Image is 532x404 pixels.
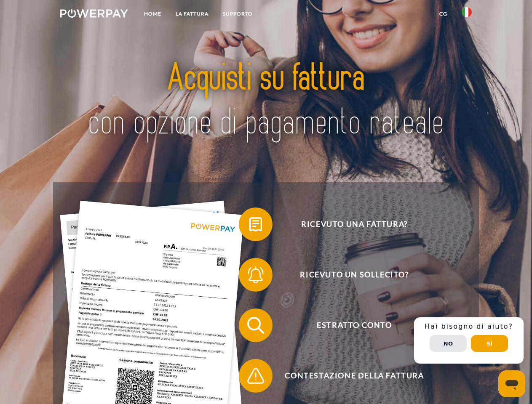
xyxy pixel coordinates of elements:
img: qb_search.svg [245,315,266,336]
button: Sì [471,335,508,352]
img: title-powerpay_it.svg [80,40,452,161]
span: Ricevuto un sollecito? [251,258,457,292]
button: Contestazione della fattura [239,359,458,393]
span: Ricevuto una fattura? [251,207,457,241]
span: Estratto conto [251,308,457,342]
button: Estratto conto [239,308,458,342]
img: qb_bell.svg [245,264,266,285]
a: Home [137,6,168,21]
a: CG [432,6,454,21]
a: LA FATTURA [168,6,216,21]
a: Supporto [216,6,260,21]
img: qb_bill.svg [245,214,266,235]
iframe: Pulsante per aprire la finestra di messaggistica [498,370,525,397]
button: No [430,335,467,352]
button: Ricevuto una fattura? [239,207,458,241]
h3: Hai bisogno di aiuto? [419,322,519,331]
span: Contestazione della fattura [251,359,457,393]
div: Schnellhilfe [414,317,524,364]
img: it [462,7,472,17]
img: qb_warning.svg [245,365,266,386]
button: Ricevuto un sollecito? [239,258,458,292]
img: logo-powerpay-white.svg [60,9,128,18]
